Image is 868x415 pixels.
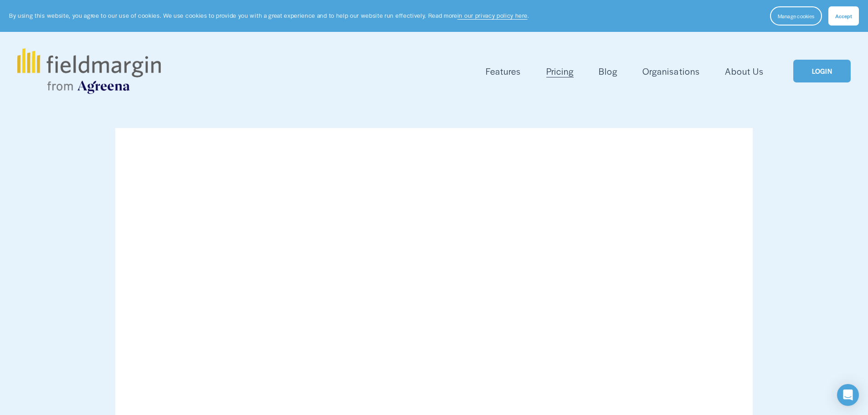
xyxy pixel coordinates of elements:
a: LOGIN [793,60,851,83]
p: By using this website, you agree to our use of cookies. We use cookies to provide you with a grea... [9,11,529,20]
a: Pricing [546,64,574,79]
button: Accept [828,6,859,26]
a: folder dropdown [486,64,521,79]
button: Manage cookies [770,6,822,26]
a: Organisations [642,64,699,79]
span: Accept [835,12,852,20]
a: Blog [599,64,617,79]
a: in our privacy policy here [457,11,528,20]
div: Open Intercom Messenger [837,384,859,406]
a: About Us [725,64,764,79]
img: fieldmargin.com [17,48,160,94]
span: Manage cookies [778,12,814,20]
span: Features [486,65,521,78]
